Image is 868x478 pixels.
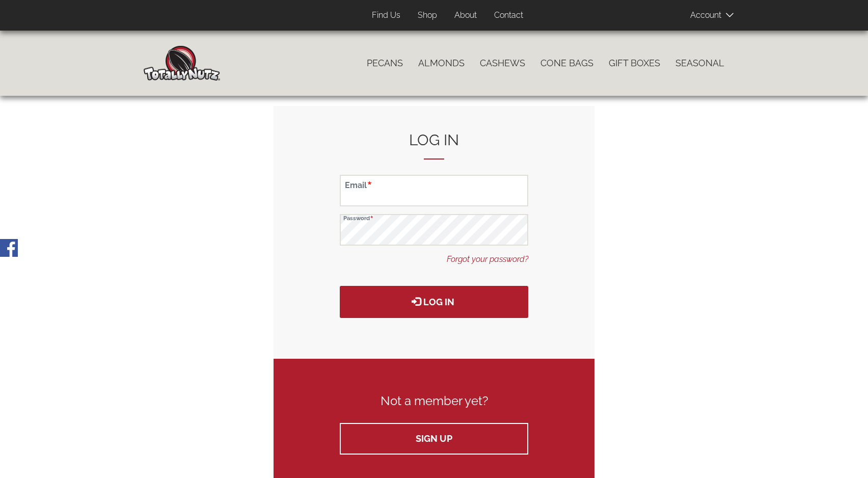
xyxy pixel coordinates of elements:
[340,131,528,160] h2: Log in
[601,52,668,74] a: Gift Boxes
[144,46,220,81] img: Home
[340,423,528,455] a: Sign up
[340,175,528,206] input: Email
[533,52,601,74] a: Cone Bags
[410,6,445,25] a: Shop
[447,6,484,25] a: About
[486,6,531,25] a: Contact
[359,52,411,74] a: Pecans
[340,286,528,318] button: Log in
[668,52,732,74] a: Seasonal
[472,52,533,74] a: Cashews
[447,254,528,265] a: Forgot your password?
[364,6,408,25] a: Find Us
[411,52,472,74] a: Almonds
[340,394,528,408] h3: Not a member yet?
